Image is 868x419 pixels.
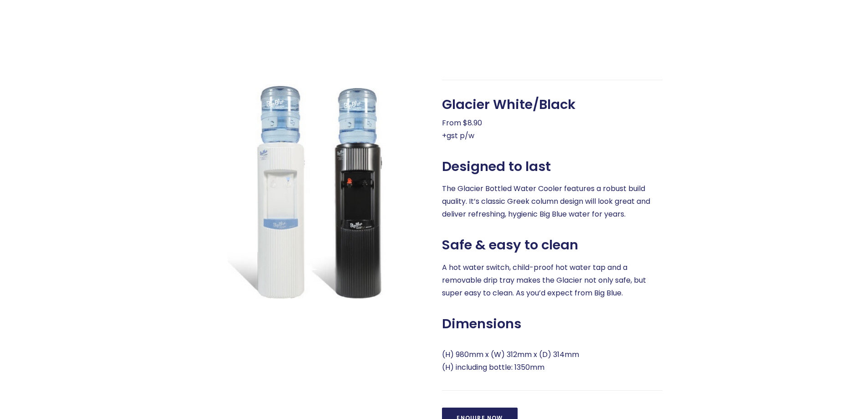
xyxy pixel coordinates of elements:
[442,348,663,374] p: (H) 980mm x (W) 312mm x (D) 314mm (H) including bottle: 1350mm
[808,359,855,406] iframe: Chatbot
[442,117,663,142] p: From $8.90 +gst p/w
[442,97,575,113] span: Glacier White/Black
[442,261,663,300] p: A hot water switch, child-proof hot water tap and a removable drip tray makes the Glacier not onl...
[442,182,663,221] p: The Glacier Bottled Water Cooler features a robust build quality. It’s classic Greek column desig...
[442,159,551,175] span: Designed to last
[442,316,521,332] span: Dimensions
[442,237,578,253] span: Safe & easy to clean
